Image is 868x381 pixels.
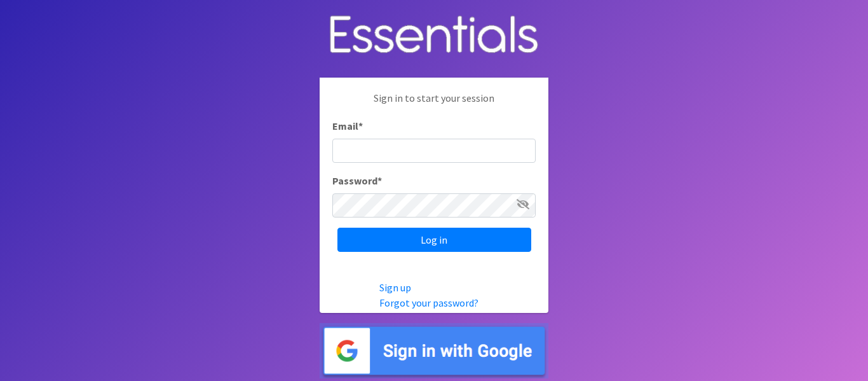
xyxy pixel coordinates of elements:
p: Sign in to start your session [332,90,536,118]
abbr: required [358,120,363,132]
label: Email [332,118,363,134]
label: Password [332,173,382,188]
a: Sign up [379,281,411,294]
img: Sign in with Google [320,323,548,378]
img: Human Essentials [320,3,548,68]
input: Log in [337,228,531,252]
a: Forgot your password? [379,296,478,309]
abbr: required [377,174,382,187]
